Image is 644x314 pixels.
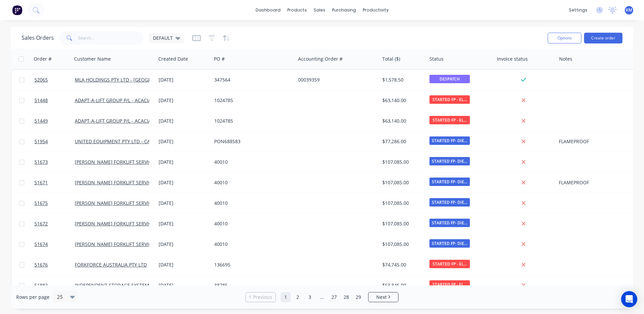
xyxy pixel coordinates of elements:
[34,275,75,295] a: 51882
[34,97,48,104] span: 51448
[382,138,422,145] div: $77,286.00
[214,97,289,104] div: 1024785
[34,118,48,124] span: 51449
[75,241,208,247] a: [PERSON_NAME] FORKLIFT SERVICES - [GEOGRAPHIC_DATA]
[214,261,289,268] div: 136695
[566,5,591,15] div: settings
[34,131,75,152] a: 51954
[34,111,75,131] a: 51449
[429,198,470,207] span: STARTED FP- DIE...
[293,292,303,302] a: Page 2
[382,261,422,268] div: $74,745.00
[75,76,180,83] a: MLA HOLDINGS PTY LTD - [GEOGRAPHIC_DATA]
[359,5,392,15] div: productivity
[34,255,75,275] a: 51676
[75,179,208,186] a: [PERSON_NAME] FORKLIFT SERVICES - [GEOGRAPHIC_DATA]
[382,241,422,248] div: $107,085.00
[34,179,48,186] span: 51671
[75,200,208,206] a: [PERSON_NAME] FORKLIFT SERVICES - [GEOGRAPHIC_DATA]
[497,56,528,62] div: Invoice status
[310,5,329,15] div: sales
[376,294,387,301] span: Next
[382,76,422,83] div: $1,578.50
[12,5,22,15] img: Factory
[281,292,291,302] a: Page 1 is your current page
[214,56,225,62] div: PO #
[214,220,289,227] div: 40010
[34,234,75,254] a: 51674
[75,138,159,145] a: UNITED EQUIPMENT PTY LTD - CAVAN
[246,294,276,301] a: Previous page
[75,261,147,268] a: FORKFORCE AUSTRALIA PTY LTD
[429,219,470,227] span: STARTED FP- DIE...
[382,56,400,62] div: Total ($)
[626,7,632,13] span: KM
[159,241,209,248] div: [DATE]
[159,76,209,83] div: [DATE]
[214,118,289,124] div: 1024785
[559,56,572,62] div: Notes
[429,239,470,248] span: STARTED FP- DIE...
[382,118,422,124] div: $63,140.00
[34,90,75,111] a: 51448
[74,56,111,62] div: Customer Name
[253,294,272,301] span: Previous
[429,178,470,186] span: STARTED FP- DIE...
[75,220,208,227] a: [PERSON_NAME] FORKLIFT SERVICES - [GEOGRAPHIC_DATA]
[252,5,284,15] a: dashboard
[298,76,373,83] div: 00039359
[382,179,422,186] div: $107,085.00
[214,241,289,248] div: 40010
[34,200,48,207] span: 51675
[34,172,75,193] a: 51671
[429,116,470,124] span: STARTED FP - EL...
[75,282,222,288] a: INDEPENDENT STORAGE SYSTEMS ([GEOGRAPHIC_DATA]) PTY LTD
[429,280,470,289] span: STARTED FP - EL...
[243,292,401,302] ul: Pagination
[621,291,637,307] div: Open Intercom Messenger
[159,159,209,165] div: [DATE]
[329,5,359,15] div: purchasing
[34,70,75,90] a: 52065
[75,159,208,165] a: [PERSON_NAME] FORKLIFT SERVICES - [GEOGRAPHIC_DATA]
[214,200,289,207] div: 40010
[368,294,398,301] a: Next page
[158,56,188,62] div: Created Date
[284,5,310,15] div: products
[214,76,289,83] div: 347564
[34,138,48,145] span: 51954
[34,152,75,172] a: 51673
[305,292,315,302] a: Page 3
[16,294,50,301] span: Rows per page
[34,214,75,234] a: 51672
[159,97,209,104] div: [DATE]
[214,138,289,145] div: PON688583
[382,200,422,207] div: $107,085.00
[214,179,289,186] div: 40010
[382,159,422,165] div: $107,085.00
[382,282,422,289] div: $53,845.00
[429,136,470,145] span: STARTED FP- DIE...
[34,76,48,83] span: 52065
[382,220,422,227] div: $107,085.00
[34,193,75,213] a: 51675
[34,220,48,227] span: 51672
[329,292,339,302] a: Page 27
[353,292,363,302] a: Page 29
[341,292,351,302] a: Page 28
[34,56,52,62] div: Order #
[429,260,470,268] span: STARTED FP - EL...
[429,75,470,83] span: DESPATCH
[159,200,209,207] div: [DATE]
[298,56,343,62] div: Accounting Order #
[429,56,444,62] div: Status
[34,241,48,248] span: 51674
[429,95,470,104] span: STARTED FP - EL...
[159,138,209,145] div: [DATE]
[159,220,209,227] div: [DATE]
[34,282,48,289] span: 51882
[382,97,422,104] div: $63,140.00
[317,292,327,302] a: Jump forward
[22,35,54,41] h1: Sales Orders
[584,33,622,43] button: Create order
